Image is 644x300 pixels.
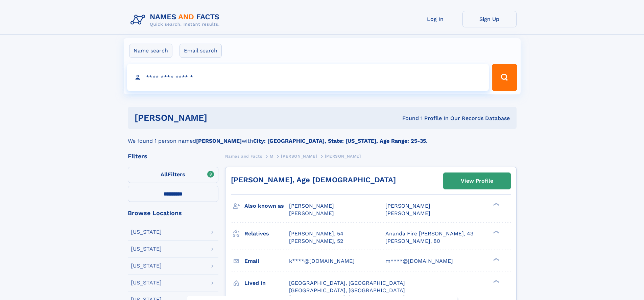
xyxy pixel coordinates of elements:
[127,64,489,91] input: search input
[281,154,317,159] span: [PERSON_NAME]
[128,153,218,159] div: Filters
[180,44,222,58] label: Email search
[289,230,343,237] a: [PERSON_NAME], 54
[131,263,162,269] div: [US_STATE]
[385,210,430,216] span: [PERSON_NAME]
[244,277,289,289] h3: Lived in
[289,203,334,209] span: [PERSON_NAME]
[128,210,218,216] div: Browse Locations
[289,210,334,216] span: [PERSON_NAME]
[385,230,473,237] a: Ananda Fire [PERSON_NAME], 43
[325,154,361,159] span: [PERSON_NAME]
[225,152,262,160] a: Names and Facts
[131,229,162,235] div: [US_STATE]
[135,114,305,122] h1: [PERSON_NAME]
[270,152,273,160] a: M
[492,257,500,261] div: ❯
[305,115,510,122] div: Found 1 Profile In Our Records Database
[385,237,440,245] a: [PERSON_NAME], 80
[161,171,168,178] span: All
[289,287,405,294] span: [GEOGRAPHIC_DATA], [GEOGRAPHIC_DATA]
[244,228,289,239] h3: Relatives
[270,154,273,159] span: M
[289,237,343,245] a: [PERSON_NAME], 52
[231,176,396,184] a: [PERSON_NAME], Age [DEMOGRAPHIC_DATA]
[253,138,426,144] b: City: [GEOGRAPHIC_DATA], State: [US_STATE], Age Range: 25-35
[492,64,517,91] button: Search Button
[128,167,218,183] label: Filters
[492,230,500,234] div: ❯
[128,129,517,145] div: We found 1 person named with .
[444,173,510,189] a: View Profile
[281,152,317,160] a: [PERSON_NAME]
[131,246,162,252] div: [US_STATE]
[461,173,493,189] div: View Profile
[129,44,172,58] label: Name search
[385,203,430,209] span: [PERSON_NAME]
[492,202,500,207] div: ❯
[196,138,242,144] b: [PERSON_NAME]
[492,279,500,283] div: ❯
[131,280,162,285] div: [US_STATE]
[408,11,462,27] a: Log In
[128,11,225,29] img: Logo Names and Facts
[244,255,289,267] h3: Email
[244,200,289,212] h3: Also known as
[289,280,405,286] span: [GEOGRAPHIC_DATA], [GEOGRAPHIC_DATA]
[462,11,517,27] a: Sign Up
